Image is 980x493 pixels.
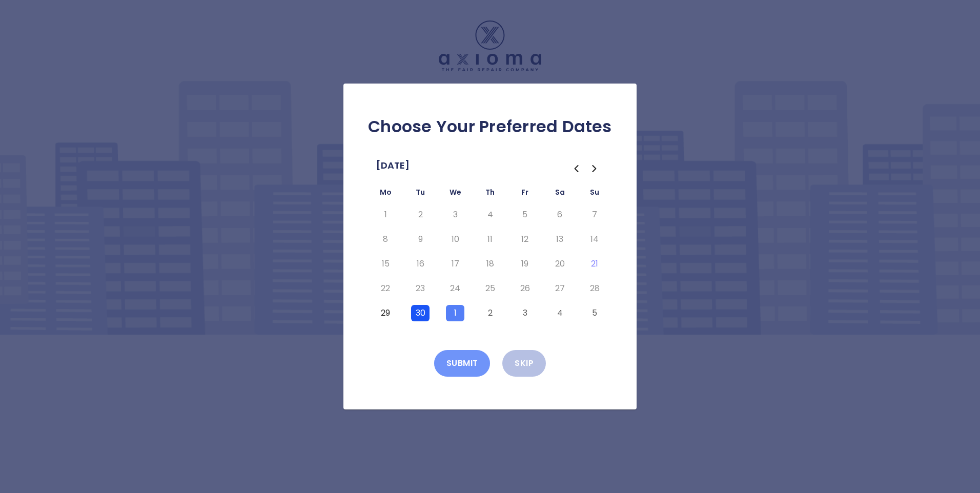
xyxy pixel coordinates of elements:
[481,305,499,321] button: Thursday, October 2nd, 2025
[446,256,464,272] button: Wednesday, September 17th, 2025
[368,186,403,202] th: Monday
[550,231,569,248] button: Saturday, September 13th, 2025
[550,280,569,297] button: Saturday, September 27th, 2025
[446,231,464,248] button: Wednesday, September 10th, 2025
[516,256,534,272] button: Friday, September 19th, 2025
[481,207,499,223] button: Thursday, September 4th, 2025
[516,305,534,321] button: Friday, October 3rd, 2025
[585,207,604,223] button: Sunday, September 7th, 2025
[446,207,464,223] button: Wednesday, September 3rd, 2025
[446,305,464,321] button: Wednesday, October 1st, 2025, selected
[376,256,395,272] button: Monday, September 15th, 2025
[403,186,438,202] th: Tuesday
[376,207,395,223] button: Monday, September 1st, 2025
[585,280,604,297] button: Sunday, September 28th, 2025
[434,350,491,377] button: Submit
[550,256,569,272] button: Saturday, September 20th, 2025
[542,186,577,202] th: Saturday
[516,280,534,297] button: Friday, September 26th, 2025
[481,256,499,272] button: Thursday, September 18th, 2025
[360,116,620,137] h2: Choose Your Preferred Dates
[376,305,395,321] button: Monday, September 29th, 2025
[550,207,569,223] button: Saturday, September 6th, 2025
[411,207,430,223] button: Tuesday, September 2nd, 2025
[438,186,473,202] th: Wednesday
[481,280,499,297] button: Thursday, September 25th, 2025
[376,280,395,297] button: Monday, September 22nd, 2025
[411,280,430,297] button: Tuesday, September 23rd, 2025
[516,231,534,248] button: Friday, September 12th, 2025
[585,256,604,272] button: Today, Sunday, September 21st, 2025
[585,305,604,321] button: Sunday, October 5th, 2025
[376,157,410,174] span: [DATE]
[411,305,430,321] button: Tuesday, September 30th, 2025, selected
[507,186,542,202] th: Friday
[481,231,499,248] button: Thursday, September 11th, 2025
[411,231,430,248] button: Tuesday, September 9th, 2025
[376,231,395,248] button: Monday, September 8th, 2025
[368,186,612,325] table: September 2025
[502,350,546,377] button: Skip
[550,305,569,321] button: Saturday, October 4th, 2025
[577,186,612,202] th: Sunday
[446,280,464,297] button: Wednesday, September 24th, 2025
[585,159,604,178] button: Go to the Next Month
[516,207,534,223] button: Friday, September 5th, 2025
[473,186,507,202] th: Thursday
[411,256,430,272] button: Tuesday, September 16th, 2025
[585,231,604,248] button: Sunday, September 14th, 2025
[567,159,585,178] button: Go to the Previous Month
[439,20,541,71] img: Logo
